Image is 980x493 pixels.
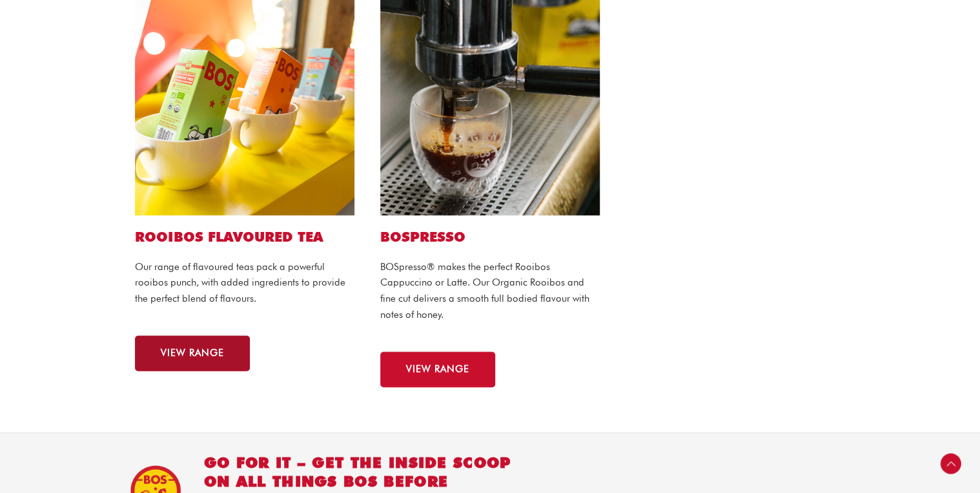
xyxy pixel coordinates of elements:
p: BOSpresso® makes the perfect Rooibos Cappuccino or Latte. Our Organic Rooibos and fine cut delive... [380,259,600,323]
a: VIEW RANGE [135,335,250,371]
h2: ROOIBOS FLAVOURED TEA [135,228,354,246]
h2: BOSPRESSO [380,228,600,246]
span: Our range of flavoured teas pack a powerful rooibos punch, with added ingredients to provide the ... [135,261,345,305]
span: VIEW RANGE [406,364,469,374]
a: VIEW RANGE [380,351,495,387]
span: VIEW RANGE [161,348,224,358]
